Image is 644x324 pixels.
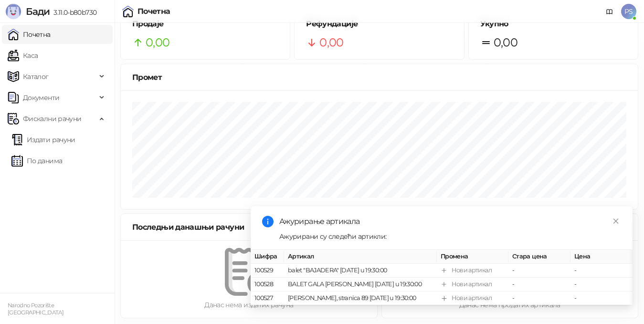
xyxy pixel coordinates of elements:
[612,218,619,224] span: close
[508,291,570,305] td: -
[508,250,570,264] th: Стара цена
[284,250,437,264] th: Артикал
[23,67,49,86] span: Каталог
[132,221,279,233] div: Последњи данашњи рачуни
[146,34,169,52] span: 0,00
[6,4,21,19] img: Logo
[8,46,38,65] a: Каса
[251,250,284,264] th: Шифра
[319,34,343,52] span: 0,00
[494,34,517,52] span: 0,00
[8,302,63,316] small: Narodno Pozorište [GEOGRAPHIC_DATA]
[26,6,50,17] span: Бади
[137,8,170,15] div: Почетна
[132,18,278,30] h5: Продаје
[8,25,51,44] a: Почетна
[251,291,284,305] td: 100527
[570,250,633,264] th: Цена
[508,278,570,291] td: -
[611,216,621,226] a: Close
[284,278,437,291] td: BALET GALA [PERSON_NAME] [DATE] u 19:30:00
[279,216,621,227] div: Ажурирање артикала
[570,278,633,291] td: -
[570,291,633,305] td: -
[262,216,274,227] span: info-circle
[132,71,626,83] div: Промет
[306,18,452,30] h5: Рефундације
[452,279,492,289] div: Нови артикал
[279,231,621,242] div: Ажурирани су следећи артикли:
[11,130,75,149] a: Издати рачуни
[508,264,570,278] td: -
[602,4,617,19] a: Документација
[452,293,492,303] div: Нови артикал
[251,278,284,291] td: 100528
[251,264,284,278] td: 100529
[23,109,81,128] span: Фискални рачуни
[23,88,59,107] span: Документи
[284,291,437,305] td: [PERSON_NAME], stranica 89 [DATE] u 19:30:00
[136,300,362,310] div: Данас нема издатих рачуна
[570,264,633,278] td: -
[480,18,626,30] h5: Укупно
[284,264,437,278] td: balet "BAJADERA" [DATE] u 19:30:00
[50,8,96,17] span: 3.11.0-b80b730
[11,151,62,170] a: По данима
[437,250,508,264] th: Промена
[621,4,636,19] span: PS
[452,266,492,275] div: Нови артикал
